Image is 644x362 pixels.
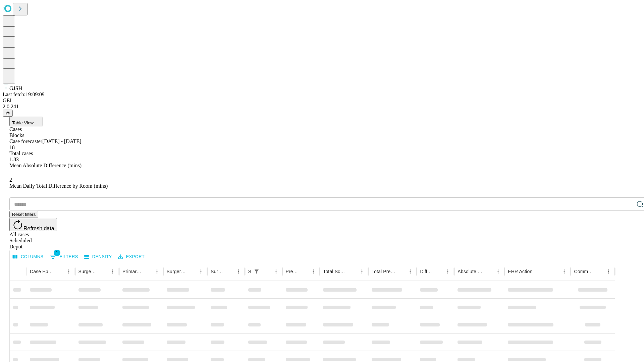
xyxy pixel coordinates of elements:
div: Surgery Name [167,269,186,274]
div: Predicted In Room Duration [286,269,299,274]
button: Sort [187,267,196,276]
span: Mean Daily Total Difference by Room (mins) [9,183,108,189]
button: Menu [108,267,117,276]
button: Select columns [11,252,45,262]
button: Menu [559,267,569,276]
button: Sort [262,267,271,276]
button: Menu [604,267,613,276]
span: 1.83 [9,157,19,162]
span: Refresh data [23,226,54,231]
div: Difference [420,269,433,274]
button: Menu [309,267,318,276]
div: Scheduled In Room Duration [248,269,251,274]
button: Refresh data [9,218,57,231]
button: Menu [357,267,367,276]
div: Comments [574,269,593,274]
div: Absolute Difference [458,269,483,274]
div: Surgery Date [211,269,224,274]
div: GEI [3,98,641,104]
span: Table View [12,120,34,125]
button: Menu [443,267,452,276]
button: Menu [406,267,415,276]
button: Table View [9,117,43,126]
button: Show filters [252,267,261,276]
span: 1 [54,249,60,256]
button: Sort [99,267,108,276]
span: @ [5,111,10,116]
button: Menu [234,267,243,276]
div: Surgeon Name [78,269,98,274]
button: Menu [493,267,503,276]
button: Sort [143,267,152,276]
button: Sort [533,267,542,276]
div: Total Scheduled Duration [323,269,347,274]
span: Total cases [9,150,33,156]
span: Reset filters [12,212,36,217]
div: Primary Service [122,269,142,274]
button: Sort [434,267,443,276]
button: Export [116,252,146,262]
span: GJSH [9,85,22,91]
span: Case forecaster [9,138,42,144]
span: Last fetch: 19:09:09 [3,92,45,97]
button: Sort [299,267,309,276]
button: Show filters [48,251,80,262]
span: 18 [9,144,15,150]
button: Sort [348,267,357,276]
button: Density [83,252,114,262]
button: Menu [196,267,206,276]
span: Mean Absolute Difference (mins) [9,163,82,168]
div: Case Epic Id [30,269,54,274]
div: 1 active filter [252,267,261,276]
button: Reset filters [9,211,38,218]
button: Menu [271,267,281,276]
div: 2.0.241 [3,104,641,110]
button: Sort [55,267,64,276]
span: [DATE] - [DATE] [42,138,81,144]
button: Sort [594,267,604,276]
button: Menu [64,267,73,276]
button: Sort [396,267,406,276]
button: Sort [484,267,493,276]
div: Total Predicted Duration [372,269,396,274]
button: @ [3,110,13,117]
button: Menu [152,267,162,276]
span: 2 [9,177,12,183]
button: Sort [224,267,234,276]
div: EHR Action [508,269,532,274]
